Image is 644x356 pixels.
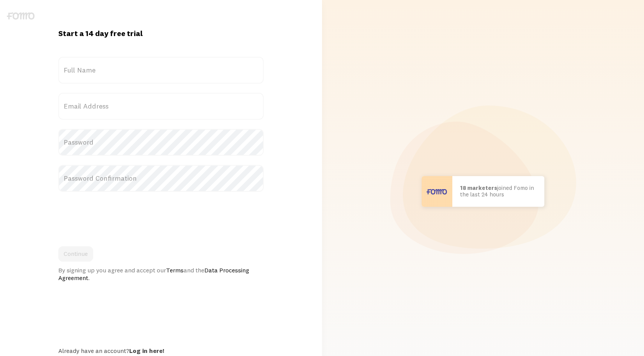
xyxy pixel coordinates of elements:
a: Log in here! [129,347,164,354]
div: By signing up you agree and accept our and the . [58,266,264,282]
label: Full Name [58,57,264,84]
a: Data Processing Agreement [58,266,249,282]
label: Email Address [58,93,264,120]
p: joined Fomo in the last 24 hours [460,185,537,198]
b: 18 marketers [460,184,497,191]
label: Password [58,129,264,156]
iframe: reCAPTCHA [58,201,175,231]
a: Terms [166,266,184,274]
h1: Start a 14 day free trial [58,28,264,38]
img: fomo-logo-gray-b99e0e8ada9f9040e2984d0d95b3b12da0074ffd48d1e5cb62ac37fc77b0b268.svg [7,12,34,20]
label: Password Confirmation [58,165,264,192]
img: User avatar [422,176,452,207]
div: Already have an account? [58,347,264,354]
